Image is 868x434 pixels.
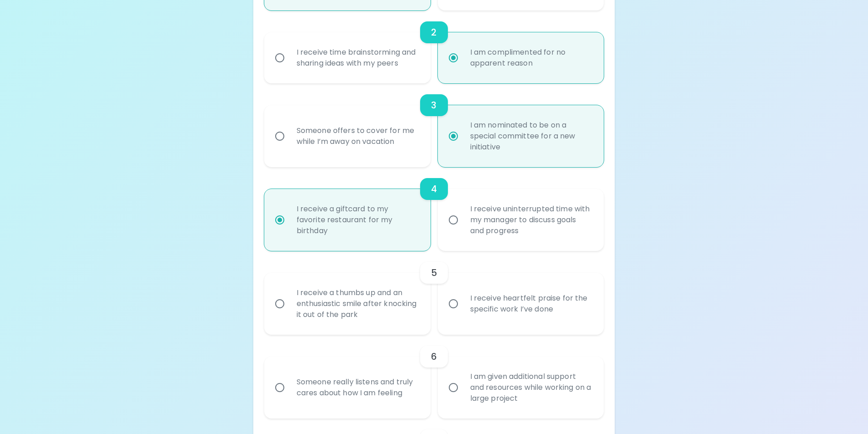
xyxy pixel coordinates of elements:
div: I am complimented for no apparent reason [463,36,599,80]
div: choice-group-check [264,83,604,167]
div: choice-group-check [264,10,604,83]
h6: 4 [431,182,437,196]
div: I receive uninterrupted time with my manager to discuss goals and progress [463,193,599,247]
h6: 2 [431,25,437,40]
div: choice-group-check [264,167,604,251]
div: I am nominated to be on a special committee for a new initiative [463,109,599,163]
div: Someone offers to cover for me while I’m away on vacation [289,114,426,158]
div: I receive time brainstorming and sharing ideas with my peers [289,36,426,80]
div: I receive a giftcard to my favorite restaurant for my birthday [289,193,426,247]
div: choice-group-check [264,251,604,335]
h6: 6 [431,349,437,364]
div: Someone really listens and truly cares about how I am feeling [289,366,426,409]
div: I receive a thumbs up and an enthusiastic smile after knocking it out of the park [289,276,426,331]
div: I receive heartfelt praise for the specific work I’ve done [463,282,599,326]
h6: 5 [431,266,437,280]
div: choice-group-check [264,335,604,419]
div: I am given additional support and resources while working on a large project [463,360,599,415]
h6: 3 [431,98,437,112]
